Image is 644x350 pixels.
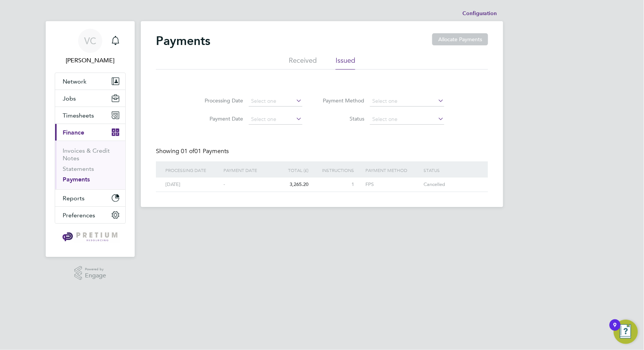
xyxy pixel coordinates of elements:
[63,147,110,162] a: Invoices & Credit Notes
[222,161,272,179] div: PAYMENT DATE
[249,114,302,125] input: Select one
[336,56,355,70] li: Issued
[46,21,135,257] nav: Main navigation
[318,161,356,179] div: INSTRUCTIONS
[55,190,125,206] button: Reports
[63,165,94,172] a: Statements
[55,124,125,141] button: Finance
[55,141,125,189] div: Finance
[55,90,125,107] button: Jobs
[156,147,230,155] div: Showing
[289,56,317,70] li: Received
[364,161,414,179] div: PAYMENT METHOD
[249,96,302,107] input: Select one
[63,195,85,202] span: Reports
[422,161,473,179] div: STATUS
[63,78,86,85] span: Network
[422,178,473,192] div: Cancelled
[370,96,444,107] input: Select one
[200,115,243,122] label: Payment Date
[63,112,94,119] span: Timesheets
[74,266,106,280] a: Powered byEngage
[55,231,126,243] a: Go to home page
[63,212,95,219] span: Preferences
[55,56,126,65] span: Valentina Cerulli
[318,178,356,192] div: 1
[85,273,106,279] span: Engage
[63,176,90,183] a: Payments
[273,178,311,192] div: 3,265.20
[85,266,106,273] span: Powered by
[63,95,76,102] span: Jobs
[222,178,272,192] div: -
[614,320,638,344] button: Open Resource Center, 9 new notifications
[613,325,617,335] div: 9
[63,129,84,136] span: Finance
[432,33,488,45] button: Allocate Payments
[181,147,194,155] span: 01 of
[55,73,125,90] button: Network
[181,147,229,155] span: 01 Payments
[55,207,125,223] button: Preferences
[165,181,180,187] span: [DATE]
[364,178,414,192] div: FPS
[84,36,96,46] span: VC
[200,97,243,104] label: Processing Date
[273,161,311,179] div: TOTAL (£)
[55,29,126,65] a: VC[PERSON_NAME]
[321,115,365,122] label: Status
[60,231,120,243] img: pretium-logo-retina.png
[163,177,473,184] a: [DATE]-3,265.201FPSCancelled
[321,97,365,104] label: Payment Method
[462,6,497,21] li: Configuration
[156,33,210,48] h2: Payments
[55,107,125,124] button: Timesheets
[370,114,444,125] input: Select one
[163,161,214,179] div: PROCESSING DATE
